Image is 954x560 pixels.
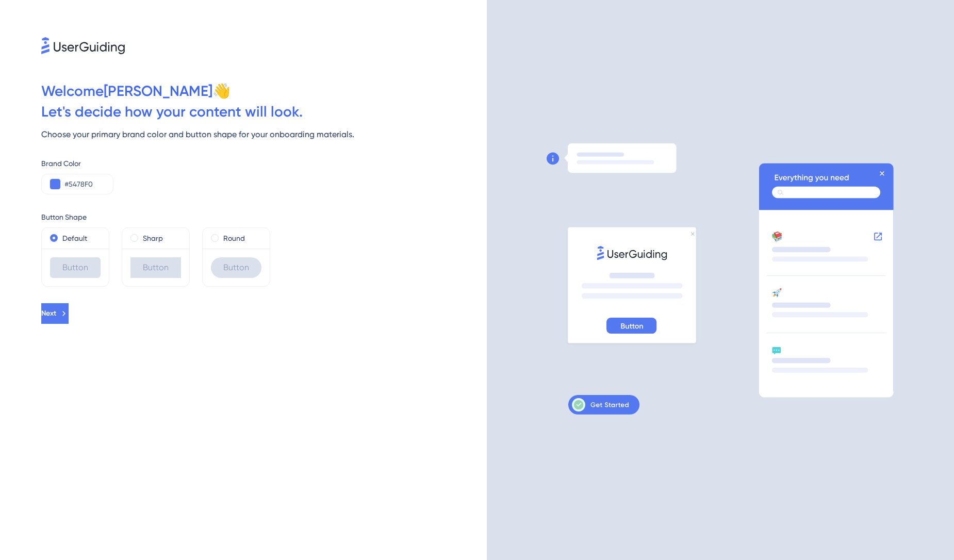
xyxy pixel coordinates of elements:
div: Let ' s decide how your content will look. [41,102,487,122]
div: Button [130,257,181,278]
label: Round [223,232,245,244]
label: Sharp [143,232,163,244]
label: Default [62,232,87,244]
div: Choose your primary brand color and button shape for your onboarding materials. [41,128,487,141]
div: Button [50,257,101,278]
div: Button [211,257,261,278]
button: Next [41,303,69,324]
div: Welcome [PERSON_NAME] 👋 [41,81,487,102]
span: Next [41,307,56,320]
div: Brand Color [41,157,487,170]
div: Button Shape [41,211,487,223]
